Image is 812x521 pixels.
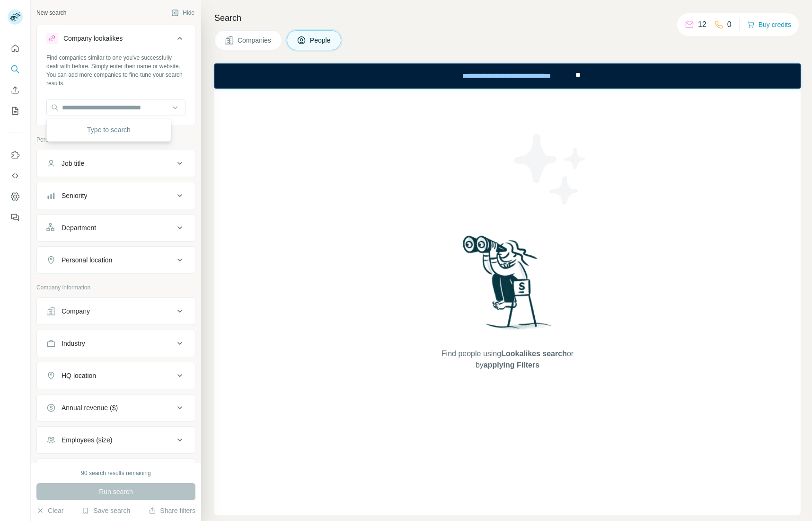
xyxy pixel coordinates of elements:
p: 12 [698,19,706,30]
span: applying Filters [484,361,539,369]
span: Companies [238,36,272,45]
div: Company [62,306,90,316]
button: Seniority [37,184,195,207]
button: Enrich CSV [8,81,23,99]
button: Search [8,61,23,78]
button: Hide [165,6,201,20]
div: Industry [62,339,85,348]
button: Company [37,300,195,323]
div: Type to search [49,120,169,139]
p: Personal information [36,135,195,144]
p: Company information [36,283,195,292]
img: Surfe Illustration - Stars [508,126,593,212]
button: Industry [37,332,195,355]
button: Annual revenue ($) [37,396,195,419]
div: Find companies similar to one you've successfully dealt with before. Simply enter their name or w... [46,54,185,88]
div: Personal location [62,255,112,265]
button: Technologies [37,461,195,484]
button: Buy credits [747,18,791,31]
button: Quick start [8,40,23,57]
div: Employees (size) [62,435,112,445]
button: Department [37,216,195,239]
button: Job title [37,152,195,175]
button: Clear [36,506,63,515]
button: HQ location [37,364,195,387]
span: Lookalikes search [501,350,567,358]
div: Annual revenue ($) [62,403,118,413]
button: Employees (size) [37,429,195,451]
button: Dashboard [8,188,23,205]
button: Feedback [8,209,23,226]
div: Department [62,223,96,233]
div: Company lookalikes [63,34,123,43]
button: Personal location [37,249,195,271]
button: Use Surfe on LinkedIn [8,146,23,163]
iframe: Banner [214,63,801,89]
button: Share filters [149,506,195,515]
div: New search [36,9,66,17]
h4: Search [214,11,801,25]
button: Save search [82,506,130,515]
button: Use Surfe API [8,167,23,184]
span: Find people using or by [432,348,583,371]
p: 0 [727,19,732,30]
div: Seniority [62,191,87,200]
button: Company lookalikes [37,27,195,54]
div: Job title [62,159,84,168]
button: My lists [8,102,23,119]
div: HQ location [62,371,96,380]
img: Surfe Illustration - Woman searching with binoculars [459,233,557,339]
div: 90 search results remaining [81,469,150,477]
span: People [310,36,332,45]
